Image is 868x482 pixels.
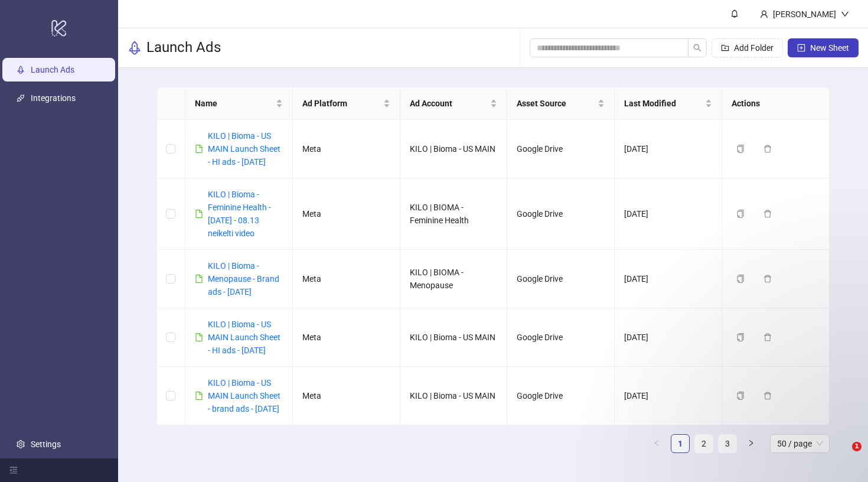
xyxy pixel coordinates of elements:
span: New Sheet [810,43,849,53]
span: delete [763,275,772,283]
th: Ad Platform [293,87,400,120]
span: Ad Platform [302,97,381,110]
a: KILO | Bioma - Menopause - Brand ads - [DATE] [208,261,279,297]
span: menu-fold [9,466,18,474]
td: KILO | Bioma - US MAIN [400,367,508,425]
div: [PERSON_NAME] [768,8,841,21]
span: delete [763,333,772,341]
td: [DATE] [615,120,722,178]
span: 1 [852,442,862,451]
td: KILO | Bioma - US MAIN [400,120,508,178]
th: Ad Account [400,87,508,120]
a: Launch Ads [31,65,74,74]
td: Meta [293,367,400,425]
h3: Launch Ads [146,38,221,57]
a: KILO | Bioma - US MAIN Launch Sheet - HI ads - [DATE] [208,131,280,167]
span: Ad Account [410,97,488,110]
iframe: Intercom live chat [828,442,856,470]
span: bell [730,9,739,18]
td: Google Drive [507,250,615,308]
span: rocket [128,41,142,55]
span: copy [736,145,745,153]
span: folder-add [721,44,729,52]
span: delete [763,145,772,153]
a: Integrations [31,93,76,103]
span: Name [195,97,273,110]
span: copy [736,333,745,341]
span: user [760,10,768,18]
button: Add Folder [712,38,783,57]
button: New Sheet [788,38,859,57]
th: Name [185,87,293,120]
span: delete [763,210,772,218]
td: [DATE] [615,178,722,250]
span: file [195,145,203,153]
span: file [195,333,203,341]
span: search [693,44,701,52]
a: KILO | Bioma - US MAIN Launch Sheet - HI ads - [DATE] [208,320,280,355]
a: KILO | Bioma - US MAIN Launch Sheet - brand ads - [DATE] [208,378,280,413]
span: file [195,392,203,400]
span: Last Modified [624,97,703,110]
td: KILO | BIOMA - Menopause [400,250,508,308]
span: Add Folder [734,43,774,53]
td: Meta [293,308,400,367]
td: Meta [293,120,400,178]
span: file [195,210,203,218]
td: [DATE] [615,250,722,308]
th: Asset Source [507,87,615,120]
td: Google Drive [507,178,615,250]
span: copy [736,210,745,218]
td: [DATE] [615,308,722,367]
td: Meta [293,178,400,250]
span: copy [736,275,745,283]
span: Asset Source [517,97,595,110]
span: plus-square [797,44,805,52]
th: Actions [722,87,830,120]
td: Google Drive [507,120,615,178]
td: [DATE] [615,367,722,425]
td: Google Drive [507,308,615,367]
span: down [841,10,849,18]
a: Settings [31,439,61,449]
td: Google Drive [507,367,615,425]
a: KILO | Bioma - Feminine Health - [DATE] - 08.13 neikelti video [208,190,271,238]
td: KILO | Bioma - US MAIN [400,308,508,367]
td: KILO | BIOMA - Feminine Health [400,178,508,250]
td: Meta [293,250,400,308]
th: Last Modified [615,87,722,120]
span: file [195,275,203,283]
